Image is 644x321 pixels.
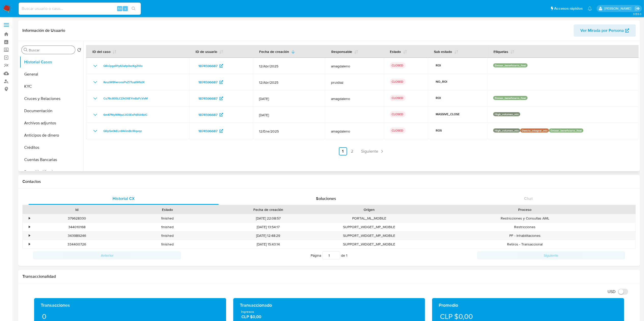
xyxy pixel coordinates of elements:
[19,5,141,12] input: Buscar usuario o caso...
[122,240,212,249] div: finished
[216,207,320,212] div: Fecha de creación
[418,207,632,212] div: Proceso
[20,56,83,68] button: Historial Casos
[414,231,636,240] div: PF - Inhabilitaciones
[35,207,118,212] div: Id
[29,225,30,229] div: •
[588,6,592,11] a: Notificaciones
[122,214,212,223] div: finished
[20,68,83,80] button: General
[20,129,83,141] button: Anticipos de dinero
[22,179,636,184] h1: Contactos
[346,253,348,258] span: 1
[22,274,636,279] h1: Transaccionalidad
[316,196,336,201] span: Soluciones
[35,216,118,221] div: 379628330
[33,251,181,259] button: Anterior
[524,196,533,201] span: Chat
[414,223,636,231] div: Restricciones
[125,6,126,11] span: s
[213,240,324,249] div: [DATE] 15:43:14
[554,6,583,11] span: Accesos rápidos
[22,28,65,33] h1: Información de Usuario
[20,141,83,154] button: Créditos
[20,93,83,105] button: Cruces y Relaciones
[580,24,624,37] span: Ver Mirada por Persona
[20,80,83,93] button: KYC
[24,48,28,52] button: Buscar
[32,240,122,249] div: 334400726
[122,223,212,231] div: finished
[635,6,640,11] a: Salir
[213,231,324,240] div: [DATE] 12:48:29
[414,240,636,249] div: Retiros - Transaccional
[126,207,209,212] div: Estado
[213,223,324,231] div: [DATE] 13:54:17
[324,223,414,231] div: SUPPORT_WIDGET_MP_MOBILE
[128,5,139,12] button: search-icon
[77,48,81,53] button: Volver al orden por defecto
[113,196,135,201] span: Historial CX
[29,233,30,238] div: •
[324,214,414,223] div: PORTAL_ML_MOBILE
[324,240,414,249] div: SUPPORT_WIDGET_MP_MOBILE
[213,214,324,223] div: [DATE] 22:08:57
[477,251,625,259] button: Siguiente
[122,231,212,240] div: finished
[604,6,633,11] p: nicolas.luzardo@mercadolibre.com
[20,117,83,129] button: Archivos adjuntos
[32,223,122,231] div: 344010168
[20,154,83,166] button: Cuentas Bancarias
[29,216,30,221] div: •
[32,231,122,240] div: 343989246
[29,242,30,247] div: •
[118,6,122,11] span: Alt
[20,105,83,117] button: Documentación
[327,207,411,212] div: Origen
[414,214,636,223] div: Restricciones y Consultas AML
[574,24,636,37] button: Ver Mirada por Persona
[311,251,348,259] span: Página de
[29,48,73,52] input: Buscar
[20,166,83,178] button: Datos Modificados
[324,231,414,240] div: SUPPORT_WIDGET_MP_MOBILE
